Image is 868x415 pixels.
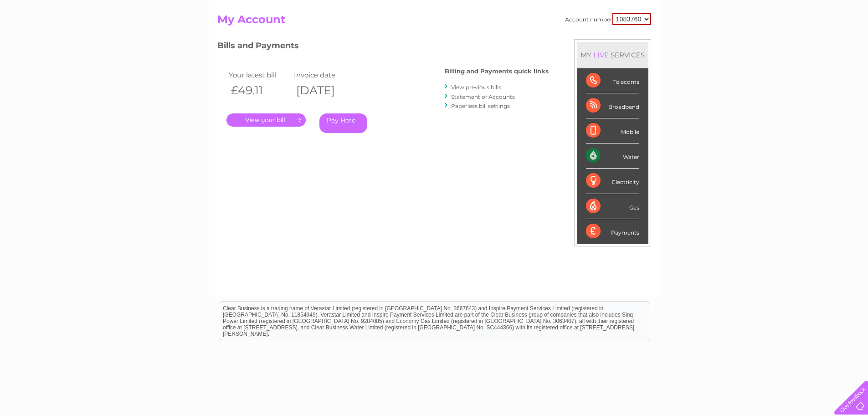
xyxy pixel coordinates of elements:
[591,51,611,59] div: LIVE
[451,102,510,109] a: Paperless bill settings
[586,219,639,244] div: Payments
[226,113,306,127] a: .
[319,113,367,133] a: Pay Here
[219,5,650,44] div: Clear Business is a trading name of Verastar Limited (registered in [GEOGRAPHIC_DATA] No. 3667643...
[586,93,639,118] div: Broadband
[451,84,501,91] a: View previous bills
[838,39,859,46] a: Log out
[789,39,802,46] a: Blog
[226,69,292,81] td: Your latest bill
[586,169,639,194] div: Electricity
[217,13,651,31] h2: My Account
[730,39,750,46] a: Energy
[586,143,639,169] div: Water
[292,81,357,100] th: [DATE]
[807,39,830,46] a: Contact
[451,93,515,100] a: Statement of Accounts
[31,24,77,51] img: logo.png
[696,5,759,16] a: 0333 014 3131
[577,42,648,68] div: MY SERVICES
[586,68,639,93] div: Telecoms
[565,13,651,25] div: Account number
[756,39,783,46] a: Telecoms
[445,68,549,75] h4: Billing and Payments quick links
[226,81,292,100] th: £49.11
[217,39,549,55] h3: Bills and Payments
[292,69,357,81] td: Invoice date
[708,39,725,46] a: Water
[586,194,639,219] div: Gas
[586,118,639,143] div: Mobile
